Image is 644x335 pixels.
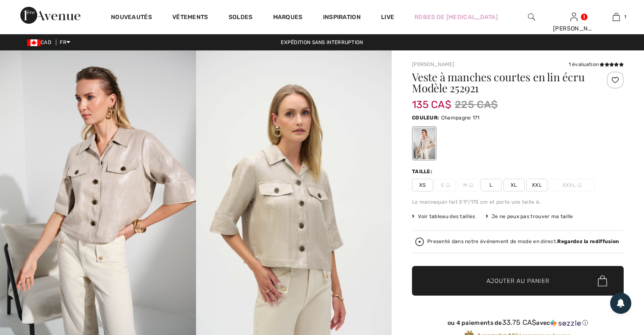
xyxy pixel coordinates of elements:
a: Marques [273,14,303,22]
span: 33.75 CA$ [502,318,536,327]
button: Ajouter au panier [412,266,624,296]
span: S [435,179,456,191]
a: Vêtements [172,14,208,22]
div: Je ne peux pas trouver ma taille [486,213,573,220]
img: Regardez la rediffusion [415,238,424,246]
img: Mon panier [613,12,620,22]
a: [PERSON_NAME] [412,61,454,67]
span: XXL [526,179,547,191]
div: 1 évaluation [569,61,624,68]
a: Live [381,13,394,22]
img: ring-m.svg [446,183,450,187]
span: Ajouter au panier [486,277,550,285]
img: Mes infos [570,12,578,22]
div: Presenté dans notre événement de mode en direct. [427,239,619,244]
span: XL [503,179,525,191]
span: 1 [624,13,626,21]
a: 1 [595,12,637,22]
div: ou 4 paiements de avec [412,318,624,327]
div: [PERSON_NAME] [553,24,594,33]
img: 1ère Avenue [20,7,80,24]
a: Se connecter [570,13,578,21]
img: recherche [528,12,535,22]
a: Soldes [229,14,253,22]
span: FR [60,39,70,45]
span: 225 CA$ [455,97,498,112]
span: M [458,179,479,191]
span: 135 CA$ [412,90,451,111]
span: Inspiration [323,14,361,22]
h1: Veste à manches courtes en lin écru Modèle 252921 [412,72,589,94]
img: Sezzle [550,319,581,327]
div: Champagne 171 [413,127,435,159]
span: CAD [27,39,55,45]
span: Couleur: [412,115,439,121]
strong: Regardez la rediffusion [557,238,619,244]
span: XXXL [549,179,595,191]
span: Champagne 171 [441,115,480,121]
a: Robes de [MEDICAL_DATA] [415,13,498,22]
img: Canadian Dollar [27,39,41,46]
div: Le mannequin fait 5'9"/175 cm et porte une taille 6. [412,198,624,206]
span: L [481,179,502,191]
img: ring-m.svg [578,183,582,187]
div: Taille: [412,168,434,175]
span: XS [412,179,433,191]
img: ring-m.svg [469,183,473,187]
a: Nouveautés [111,14,152,22]
div: ou 4 paiements de33.75 CA$avecSezzle Cliquez pour en savoir plus sur Sezzle [412,318,624,330]
img: Bag.svg [598,275,607,286]
span: Voir tableau des tailles [412,213,475,220]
